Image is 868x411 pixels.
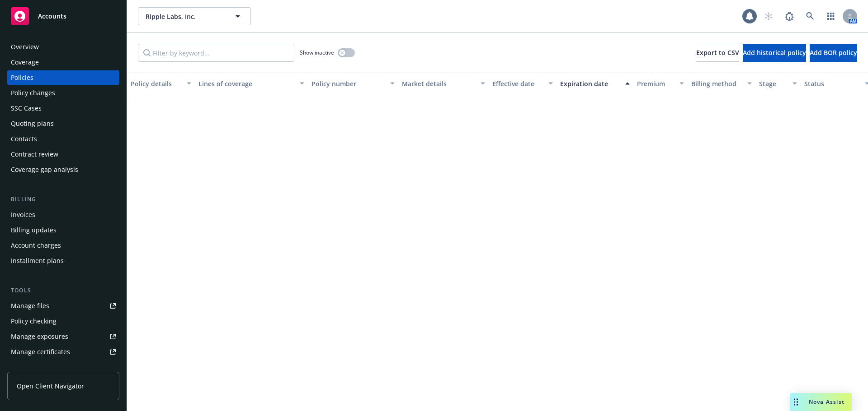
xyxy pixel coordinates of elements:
div: Stage [759,79,787,88]
a: Coverage gap analysis [7,162,119,177]
span: Show inactive [300,49,334,56]
a: Manage claims [7,360,119,374]
span: Add BOR policy [810,48,857,57]
a: Manage files [7,299,119,313]
div: Status [804,79,859,88]
div: SSC Cases [11,101,42,115]
div: Contract review [11,147,58,162]
div: Coverage [11,55,39,69]
button: Export to CSV [696,44,739,62]
a: Search [801,7,819,25]
span: Ripple Labs, Inc. [146,12,224,21]
span: Nova Assist [809,398,844,406]
a: Account charges [7,238,119,253]
div: Overview [11,40,39,54]
a: Manage exposures [7,329,119,344]
div: Tools [7,286,119,295]
div: Manage certificates [11,345,70,359]
div: Billing updates [11,223,57,237]
span: Export to CSV [696,48,739,57]
button: Effective date [489,73,557,94]
div: Quoting plans [11,116,54,131]
div: Invoices [11,208,35,222]
a: Start snowing [759,7,778,25]
div: Policy number [311,79,385,88]
button: Premium [633,73,688,94]
a: SSC Cases [7,101,119,115]
a: Coverage [7,55,119,69]
div: Billing [7,195,119,204]
div: Lines of coverage [198,79,294,88]
button: Nova Assist [790,393,852,411]
a: Contract review [7,147,119,162]
span: Add historical policy [743,48,806,57]
div: Market details [402,79,475,88]
a: Policy checking [7,314,119,328]
div: Installment plans [11,254,64,268]
div: Effective date [492,79,543,88]
div: Policies [11,70,33,85]
button: Policy number [308,73,398,94]
button: Billing method [688,73,755,94]
a: Quoting plans [7,116,119,131]
div: Manage claims [11,360,57,374]
button: Add historical policy [743,44,806,62]
div: Policy details [131,79,181,88]
a: Installment plans [7,254,119,268]
div: Expiration date [560,79,620,88]
a: Policy changes [7,86,119,100]
div: Policy changes [11,86,55,100]
div: Billing method [691,79,742,88]
button: Add BOR policy [810,44,857,62]
button: Ripple Labs, Inc. [138,7,251,25]
a: Billing updates [7,223,119,237]
div: Account charges [11,238,61,253]
a: Accounts [7,4,119,29]
div: Contacts [11,132,37,146]
button: Lines of coverage [195,73,308,94]
div: Coverage gap analysis [11,162,78,177]
button: Policy details [127,73,195,94]
div: Premium [637,79,674,88]
input: Filter by keyword... [138,44,294,62]
a: Overview [7,40,119,54]
div: Drag to move [790,393,802,411]
button: Market details [398,73,489,94]
div: Manage exposures [11,329,68,344]
div: Policy checking [11,314,57,328]
a: Policies [7,70,119,85]
a: Switch app [822,7,840,25]
a: Invoices [7,208,119,222]
a: Manage certificates [7,345,119,359]
button: Stage [755,73,801,94]
span: Accounts [38,13,66,20]
a: Report a Bug [780,7,798,25]
a: Contacts [7,132,119,146]
div: Manage files [11,299,49,313]
span: Open Client Navigator [17,381,84,391]
button: Expiration date [557,73,633,94]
